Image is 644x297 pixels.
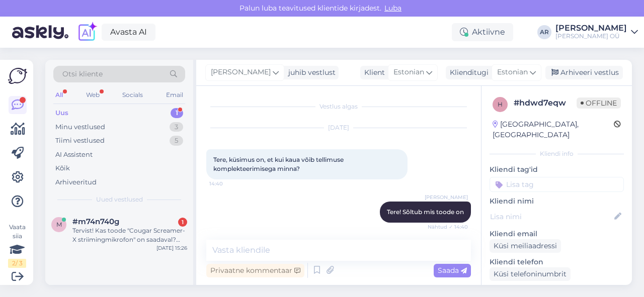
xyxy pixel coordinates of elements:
div: Tervist! Kas toode "Cougar Screamer-X striimingmikrofon" on saadaval? Kui on, siis kas mul [PERSO... [72,226,187,244]
div: Arhiveeri vestlus [545,66,623,79]
div: Aktiivne [452,23,513,41]
span: Saada [438,266,467,275]
a: [PERSON_NAME][PERSON_NAME] OÜ [555,24,638,40]
div: Web [84,88,102,102]
span: Tere! Sõltub mis toode on [387,208,464,216]
div: juhib vestlust [284,67,336,78]
div: Kõik [55,163,70,173]
div: Minu vestlused [55,122,105,132]
div: [PERSON_NAME] [555,24,627,32]
input: Lisa nimi [490,211,612,222]
p: Kliendi email [490,229,624,239]
div: Küsi telefoninumbrit [490,267,571,281]
div: Kliendi info [490,149,624,158]
span: Estonian [497,67,528,78]
span: m [56,221,62,228]
img: explore-ai [76,22,98,43]
div: All [53,88,65,102]
span: Otsi kliente [62,69,103,79]
div: Uus [55,108,68,118]
img: Askly Logo [8,68,27,84]
div: Vaata siia [8,223,26,268]
span: Offline [577,97,621,109]
span: 14:40 [209,180,247,187]
div: Vestlus algas [206,102,471,111]
input: Lisa tag [490,177,624,192]
div: Klient [360,67,385,78]
div: Socials [120,88,145,102]
span: Nähtud ✓ 14:40 [428,223,468,231]
div: [PERSON_NAME] OÜ [555,32,627,40]
div: Email [164,88,185,102]
span: Estonian [393,67,424,78]
div: [DATE] [206,123,471,132]
div: 1 [171,108,183,118]
span: h [498,101,503,108]
div: AR [537,25,551,39]
div: [GEOGRAPHIC_DATA], [GEOGRAPHIC_DATA] [493,119,614,140]
a: Avasta AI [102,24,155,41]
div: AI Assistent [55,150,93,160]
span: Uued vestlused [96,195,143,204]
div: 5 [170,136,183,146]
span: [PERSON_NAME] [425,193,468,201]
div: Arhiveeritud [55,177,97,187]
div: Klienditugi [446,67,489,78]
p: Kliendi tag'id [490,164,624,175]
span: Tere, küsimus on, et kui kaua võib tellimuse komplekteerimisega minna? [213,156,345,172]
span: Luba [381,4,405,13]
div: Küsi meiliaadressi [490,239,561,253]
div: Privaatne kommentaar [206,264,304,277]
div: [DATE] 15:26 [156,244,187,252]
div: 3 [170,122,183,132]
div: # hdwd7eqw [514,97,577,109]
div: 2 / 3 [8,259,26,268]
p: Kliendi nimi [490,196,624,207]
div: Tiimi vestlused [55,136,105,146]
p: Kliendi telefon [490,257,624,267]
div: 1 [178,218,187,227]
span: #m74n740g [72,217,119,226]
span: [PERSON_NAME] [211,67,271,78]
